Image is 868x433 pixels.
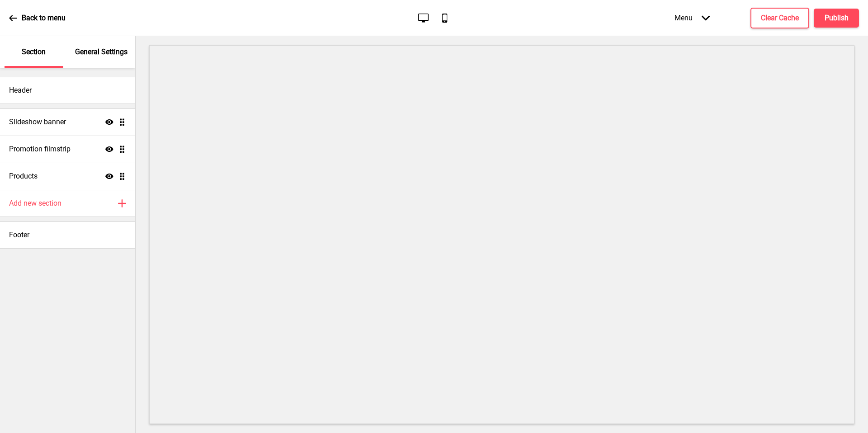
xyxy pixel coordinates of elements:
h4: Clear Cache [761,13,799,23]
h4: Header [9,85,32,95]
h4: Promotion filmstrip [9,144,71,154]
div: Menu [665,5,719,31]
p: Section [22,47,46,57]
h4: Footer [9,230,29,240]
h4: Products [9,171,38,181]
a: Back to menu [9,6,66,30]
h4: Slideshow banner [9,117,66,127]
h4: Add new section [9,198,61,208]
p: Back to menu [22,13,66,23]
h4: Publish [825,13,849,23]
button: Clear Cache [750,8,809,28]
p: General Settings [75,47,127,57]
button: Publish [814,9,859,28]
